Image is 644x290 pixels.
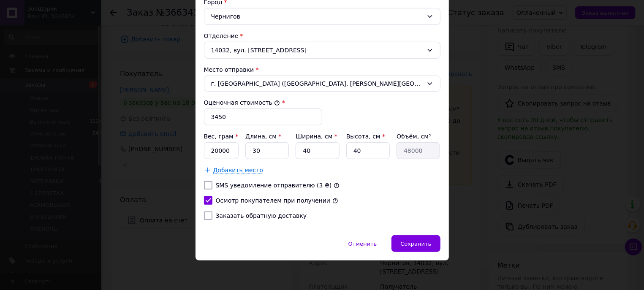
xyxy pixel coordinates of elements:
div: Объём, см³ [397,132,440,141]
label: Высота, см [346,133,385,140]
label: Оценочная стоимость [204,99,280,106]
div: Чернигов [204,8,440,25]
span: Отменить [348,241,377,247]
label: Ширина, см [296,133,337,140]
span: г. [GEOGRAPHIC_DATA] ([GEOGRAPHIC_DATA], [PERSON_NAME][GEOGRAPHIC_DATA].); 51925, просп. [STREET_... [211,79,423,88]
label: Осмотр покупателем при получении [216,197,331,204]
div: Отделение [204,32,440,40]
span: Добавить место [213,167,264,174]
label: Вес, грам [204,133,239,140]
div: Место отправки [204,65,440,74]
div: 14032, вул. [STREET_ADDRESS] [204,42,440,59]
span: Сохранить [400,241,431,247]
label: Длина, см [245,133,281,140]
label: Заказать обратную доставку [216,212,307,219]
label: SMS уведомление отправителю (3 ₴) [216,182,332,189]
